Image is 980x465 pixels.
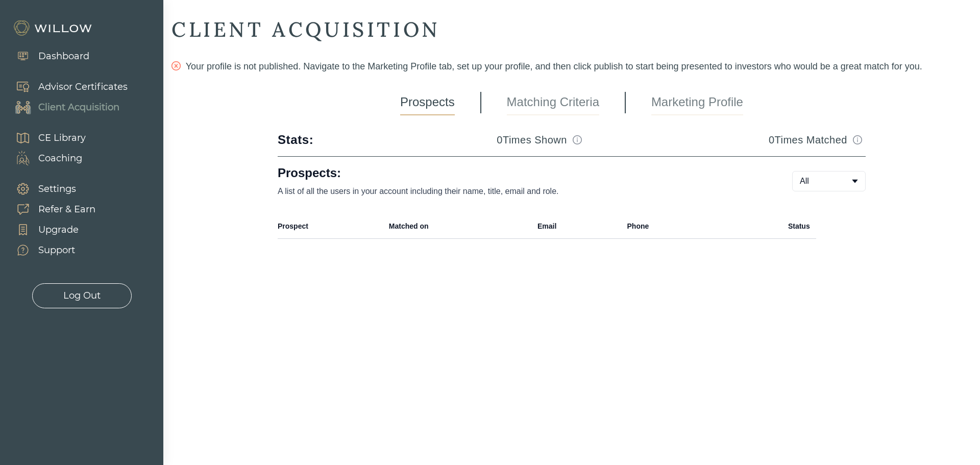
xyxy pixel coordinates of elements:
a: Prospects [400,90,455,115]
div: CE Library [38,131,86,145]
span: info-circle [573,135,582,144]
th: Email [531,214,621,239]
p: A list of all the users in your account including their name, title, email and role. [278,185,759,198]
div: Log Out [63,289,101,303]
a: Upgrade [5,219,95,240]
a: CE Library [5,128,86,148]
div: CLIENT ACQUISITION [171,16,972,43]
th: Prospect [278,214,383,239]
div: Settings [38,182,76,196]
a: Matching Criteria [507,90,599,115]
span: close-circle [171,61,181,70]
a: Settings [5,179,95,199]
a: Marketing Profile [651,90,743,115]
span: All [800,175,809,187]
button: Match info [569,132,585,148]
a: Dashboard [5,46,89,66]
th: Matched on [383,214,531,239]
div: Coaching [38,152,82,165]
div: Refer & Earn [38,203,95,216]
a: Refer & Earn [5,199,95,219]
h3: 0 Times Matched [769,133,847,147]
div: Support [38,243,75,257]
a: Client Acquisition [5,97,128,117]
h1: Prospects: [278,165,759,181]
a: Advisor Certificates [5,77,128,97]
th: Phone [621,214,719,239]
span: caret-down [851,177,859,185]
div: Upgrade [38,223,79,237]
div: Advisor Certificates [38,80,128,94]
button: Match info [849,132,866,148]
th: Status [719,214,816,239]
div: Your profile is not published. Navigate to the Marketing Profile tab, set up your profile, and th... [171,59,972,74]
div: Client Acquisition [38,101,119,114]
div: Dashboard [38,50,89,63]
div: Stats: [278,132,313,148]
span: info-circle [853,135,862,144]
a: Coaching [5,148,86,168]
img: Willow [13,20,94,36]
h3: 0 Times Shown [497,133,567,147]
